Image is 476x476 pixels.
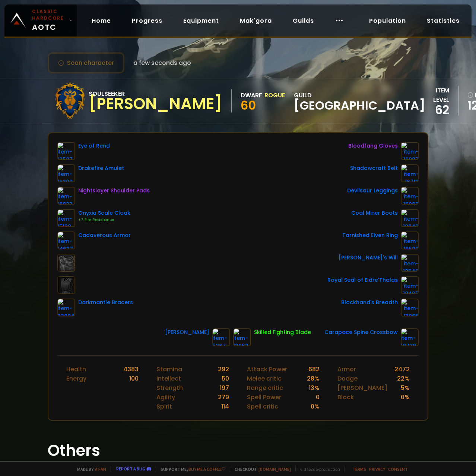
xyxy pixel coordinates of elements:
[89,89,222,98] div: Soulseeker
[421,13,466,28] a: Statistics
[156,393,175,402] div: Agility
[339,254,398,262] div: [PERSON_NAME]'s Will
[133,58,191,67] span: a few seconds ago
[352,466,366,472] a: Terms
[425,86,449,104] div: item level
[311,402,320,411] div: 0 %
[341,299,398,306] div: Blackhand's Breadth
[73,466,106,472] span: Made by
[78,231,131,239] div: Cadaverous Armor
[401,164,419,182] img: item-16713
[218,393,229,402] div: 279
[294,91,425,111] div: guild
[258,466,291,472] a: [DOMAIN_NAME]
[32,8,66,33] span: AOTC
[156,374,181,383] div: Intellect
[401,254,419,272] img: item-12548
[78,164,124,172] div: Drakefire Amulet
[241,97,256,114] span: 60
[78,142,110,150] div: Eye of Rend
[156,383,183,393] div: Strength
[218,365,229,374] div: 292
[78,217,130,223] div: +7 Fire Resistance
[307,374,320,383] div: 28 %
[57,231,75,249] img: item-14637
[264,91,285,100] div: Rogue
[177,13,225,28] a: Equipment
[316,393,320,402] div: 0
[342,231,398,239] div: Tarnished Elven Ring
[308,365,320,374] div: 682
[247,393,281,402] div: Spell Power
[401,231,419,249] img: item-18500
[188,466,225,472] a: Buy me a coffee
[57,187,75,205] img: item-16823
[247,374,282,383] div: Melee critic
[394,365,410,374] div: 2472
[401,383,410,393] div: 5 %
[4,4,77,37] a: Classic HardcoreAOTC
[295,466,340,472] span: v. d752d5 - production
[309,383,320,393] div: 13 %
[230,466,291,472] span: Checkout
[401,393,410,402] div: 0 %
[220,383,229,393] div: 197
[78,187,150,195] div: Nightslayer Shoulder Pads
[95,466,106,472] a: a fan
[126,13,168,28] a: Progress
[66,374,86,383] div: Energy
[351,209,398,217] div: Coal Miner Boots
[116,466,145,472] a: Report a bug
[401,299,419,316] img: item-13965
[129,374,139,383] div: 100
[221,402,229,411] div: 114
[156,402,172,411] div: Spirit
[254,328,311,336] div: Skilled Fighting Blade
[156,365,182,374] div: Stamina
[401,328,419,346] img: item-18738
[89,98,222,110] div: [PERSON_NAME]
[57,164,75,182] img: item-16309
[327,276,398,284] div: Royal Seal of Eldre'Thalas
[401,142,419,160] img: item-16907
[233,328,251,346] img: item-12062
[234,13,278,28] a: Mak'gora
[247,365,287,374] div: Attack Power
[57,142,75,160] img: item-12587
[363,13,412,28] a: Population
[86,13,117,28] a: Home
[348,142,398,150] div: Bloodfang Gloves
[57,209,75,227] img: item-15138
[78,299,133,306] div: Darkmantle Bracers
[388,466,408,472] a: Consent
[425,104,449,116] div: 62
[48,52,124,73] button: Scan character
[66,365,86,374] div: Health
[397,374,410,383] div: 22 %
[241,91,262,100] div: Dwarf
[247,402,278,411] div: Spell critic
[156,466,225,472] span: Support me,
[48,439,428,462] h1: Others
[324,328,398,336] div: Carapace Spine Crossbow
[247,383,283,393] div: Range critic
[165,328,209,336] div: [PERSON_NAME]
[350,164,398,172] div: Shadowcraft Belt
[222,374,229,383] div: 50
[57,299,75,316] img: item-22004
[212,328,230,346] img: item-5267
[401,187,419,205] img: item-15062
[123,365,139,374] div: 4383
[78,209,130,217] div: Onyxia Scale Cloak
[369,466,385,472] a: Privacy
[347,187,398,195] div: Devilsaur Leggings
[32,8,66,22] small: Classic Hardcore
[294,100,425,111] span: [GEOGRAPHIC_DATA]
[337,365,356,374] div: Armor
[401,276,419,294] img: item-18465
[401,209,419,227] img: item-18043
[337,393,354,402] div: Block
[287,13,320,28] a: Guilds
[337,374,358,383] div: Dodge
[337,383,387,393] div: [PERSON_NAME]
